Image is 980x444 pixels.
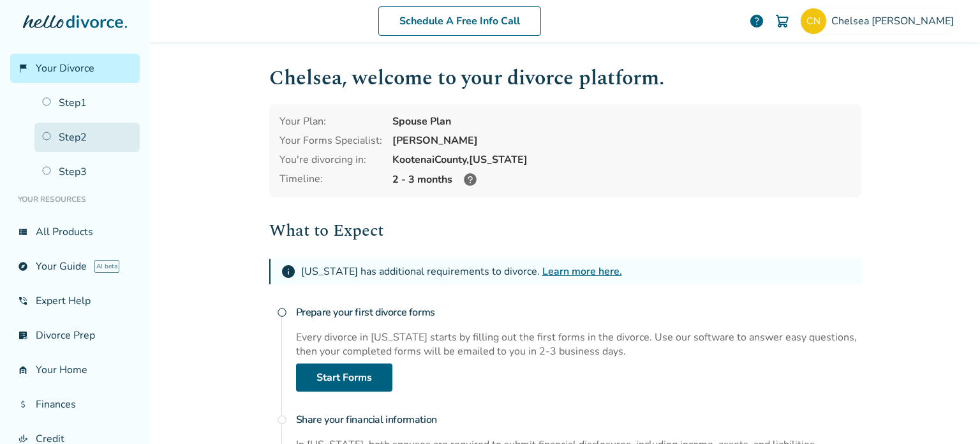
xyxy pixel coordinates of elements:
a: flag_2Your Divorce [10,54,140,83]
a: list_alt_checkDivorce Prep [10,321,140,350]
a: garage_homeYour Home [10,355,140,385]
a: Step1 [34,88,140,118]
a: Schedule A Free Info Call [378,6,541,36]
a: help [749,13,764,29]
span: Your Divorce [36,61,94,75]
a: view_listAll Products [10,217,140,247]
span: phone_in_talk [18,296,28,306]
span: explore [18,261,28,272]
h4: Share your financial information [296,407,861,433]
div: Kootenai County, [US_STATE] [392,153,851,167]
li: Your Resources [10,187,140,212]
div: You're divorcing in: [279,153,382,167]
span: garage_home [18,365,28,375]
a: Learn more here. [542,264,622,279]
div: Spouse Plan [392,114,851,128]
a: Step2 [34,123,140,152]
h4: Prepare your first divorce forms [296,300,861,325]
span: info [281,264,296,279]
span: AI beta [94,260,119,273]
h1: Chelsea , welcome to your divorce platform. [269,63,861,94]
span: attach_money [18,399,28,410]
div: [PERSON_NAME] [392,134,851,148]
h2: What to Expect [269,218,861,243]
span: view_list [18,227,28,237]
a: attach_moneyFinances [10,390,140,419]
span: finance_mode [18,434,28,444]
a: Start Forms [296,364,392,392]
a: phone_in_talkExpert Help [10,286,140,316]
span: radio_button_unchecked [277,307,287,318]
a: Step3 [34,157,140,187]
img: nesmithc1994@gmail.com [801,8,826,34]
a: exploreYour GuideAI beta [10,252,140,281]
div: 2 - 3 months [392,172,851,187]
div: Your Plan: [279,114,382,128]
span: list_alt_check [18,330,28,341]
div: Timeline: [279,172,382,187]
span: Chelsea [PERSON_NAME] [831,14,959,28]
div: Every divorce in [US_STATE] starts by filling out the first forms in the divorce. Use our softwar... [296,330,861,358]
span: flag_2 [18,63,28,73]
div: [US_STATE] has additional requirements to divorce. [301,264,622,279]
span: radio_button_unchecked [277,415,287,425]
img: Cart [775,13,790,29]
div: Your Forms Specialist: [279,134,382,148]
